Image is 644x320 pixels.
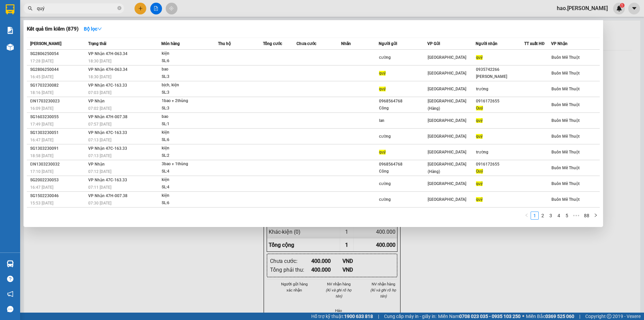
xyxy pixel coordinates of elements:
[88,41,106,46] span: Trạng thái
[162,50,212,57] div: kiện
[6,4,14,14] img: logo-vxr
[563,212,571,220] li: 5
[30,98,86,105] div: ĐN1703230023
[379,117,427,124] div: lan
[525,213,529,217] span: left
[30,129,86,136] div: SG1303230051
[571,212,582,220] span: •••
[476,41,497,46] span: Người nhận
[476,118,483,123] span: quý
[551,181,580,186] span: Buôn Mê Thuột
[476,86,524,93] div: trường
[30,177,86,184] div: SG2002230053
[162,152,212,159] div: SL: 2
[162,184,212,191] div: SL: 4
[162,176,212,184] div: kiện
[162,66,212,73] div: bao
[30,169,53,174] span: 17:10 [DATE]
[428,134,466,139] span: [GEOGRAPHIC_DATA]
[428,162,466,174] span: [GEOGRAPHIC_DATA] (Hàng)
[476,197,483,202] span: quý
[531,212,539,220] li: 1
[551,87,580,91] span: Buôn Mê Thuột
[161,41,180,46] span: Món hàng
[428,99,466,111] span: [GEOGRAPHIC_DATA] (Hàng)
[162,73,212,81] div: SL: 3
[162,199,212,207] div: SL: 6
[592,212,600,220] button: right
[582,212,592,220] li: 88
[162,105,212,112] div: SL: 3
[88,185,111,190] span: 07:11 [DATE]
[7,276,13,282] span: question-circle
[88,67,127,72] span: VP Nhận 47H-063.34
[539,212,547,220] li: 2
[582,212,591,219] a: 88
[428,118,466,123] span: [GEOGRAPHIC_DATA]
[162,192,212,199] div: kiện
[379,71,386,76] span: quý
[551,134,580,139] span: Buôn Mê Thuột
[162,161,212,168] div: 3bao + 1thùng
[476,169,483,174] span: Quý
[162,82,212,89] div: bịch, kiện
[88,162,105,167] span: VP Nhận
[162,168,212,175] div: SL: 4
[88,75,111,79] span: 18:30 [DATE]
[84,26,102,32] strong: Bộ lọc
[7,27,14,34] img: solution-icon
[428,55,466,60] span: [GEOGRAPHIC_DATA]
[162,145,212,152] div: kiện
[30,145,86,152] div: SG1303230091
[551,166,580,170] span: Buôn Mê Thuột
[476,66,524,73] div: 0935742266
[555,212,563,220] li: 4
[551,197,580,202] span: Buôn Mê Thuột
[592,212,600,220] li: Next Page
[30,201,53,205] span: 15:53 [DATE]
[547,212,555,220] li: 3
[523,212,531,220] button: left
[379,54,427,61] div: cường
[551,102,580,107] span: Buôn Mê Thuột
[428,71,466,76] span: [GEOGRAPHIC_DATA]
[37,5,116,12] input: Tìm tên, số ĐT hoặc mã đơn
[7,291,13,297] span: notification
[30,113,86,121] div: SG1603230055
[162,129,212,136] div: kiện
[162,57,212,65] div: SL: 6
[563,212,571,219] a: 5
[88,115,127,119] span: VP Nhận 47H-007.38
[162,97,212,105] div: 1bao + 2thùng
[428,197,466,202] span: [GEOGRAPHIC_DATA]
[88,130,127,135] span: VP Nhận 47C-163.33
[476,98,524,105] div: 0916172655
[379,150,386,154] span: quý
[524,41,545,46] span: TT xuất HĐ
[30,41,61,46] span: [PERSON_NAME]
[571,212,582,220] li: Next 5 Pages
[30,106,53,111] span: 16:09 [DATE]
[88,138,111,142] span: 07:13 [DATE]
[7,306,13,312] span: message
[88,99,105,103] span: VP Nhận
[88,201,111,205] span: 07:30 [DATE]
[551,118,580,123] span: Buôn Mê Thuột
[539,212,546,219] a: 2
[7,44,14,51] img: warehouse-icon
[297,41,316,46] span: Chưa cước
[88,169,111,174] span: 07:12 [DATE]
[476,134,483,139] span: quý
[30,153,53,158] span: 18:58 [DATE]
[30,50,86,57] div: SG2806250054
[162,113,212,121] div: bao
[379,98,427,105] div: 0968564768
[30,138,53,142] span: 16:47 [DATE]
[117,6,121,10] span: close-circle
[379,105,427,112] div: Công
[88,193,127,198] span: VP Nhận 47H-007.38
[162,136,212,144] div: SL: 6
[27,26,78,33] h3: Kết quả tìm kiếm ( 879 )
[28,6,33,11] span: search
[162,121,212,128] div: SL: 1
